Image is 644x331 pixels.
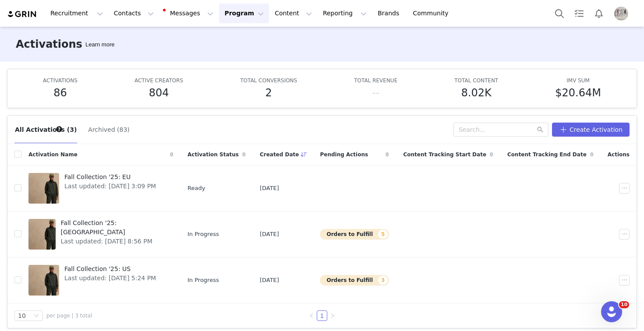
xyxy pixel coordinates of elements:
[240,77,297,84] span: TOTAL CONVERSIONS
[219,4,269,23] button: Program
[403,151,486,158] span: Content Tracking Start Date
[18,311,26,320] div: 10
[570,4,589,23] a: Tasks
[408,4,458,23] a: Community
[149,85,169,101] h5: 804
[109,4,159,23] button: Contacts
[601,301,622,322] iframe: Intercom live chat
[354,77,397,84] span: TOTAL REVENUE
[372,85,379,101] h5: --
[260,230,279,239] span: [DATE]
[372,4,407,23] a: Brands
[454,77,498,84] span: TOTAL CONTENT
[64,173,156,182] span: Fall Collection '25: EU
[53,85,67,101] h5: 86
[88,123,130,137] button: Archived (83)
[317,311,327,320] a: 1
[64,264,156,274] span: Fall Collection '25: US
[589,4,609,23] button: Notifications
[16,36,82,52] h3: Activations
[619,301,629,308] span: 10
[265,85,272,101] h5: 2
[566,77,590,84] span: IMV SUM
[14,123,77,137] button: All Activations (3)
[28,151,78,158] span: Activation Name
[507,151,587,158] span: Content Tracking End Date
[188,184,205,193] span: Ready
[309,313,314,318] i: icon: left
[260,184,279,193] span: [DATE]
[28,263,173,298] a: Fall Collection '25: USLast updated: [DATE] 5:24 PM
[320,229,389,239] button: Orders to Fulfill5
[188,151,239,158] span: Activation Status
[550,4,569,23] button: Search
[453,123,548,137] input: Search...
[461,85,492,101] h5: 8.02K
[46,312,92,320] span: per page | 3 total
[28,217,173,252] a: Fall Collection '25: [GEOGRAPHIC_DATA]Last updated: [DATE] 8:56 PM
[45,4,108,23] button: Recruitment
[320,151,368,158] span: Pending Actions
[317,310,327,321] li: 1
[28,171,173,206] a: Fall Collection '25: EULast updated: [DATE] 3:09 PM
[269,4,317,23] button: Content
[7,10,38,18] img: grin logo
[134,77,183,84] span: ACTIVE CREATORS
[64,182,156,191] span: Last updated: [DATE] 3:09 PM
[43,77,78,84] span: ACTIVATIONS
[260,151,299,158] span: Created Date
[614,7,628,21] img: 5e4afd4e-3b18-45bb-8c46-d30738832a25.jpg
[84,40,116,49] div: Tooltip anchor
[61,218,169,237] span: Fall Collection '25: [GEOGRAPHIC_DATA]
[320,275,389,285] button: Orders to Fulfill3
[188,276,219,285] span: In Progress
[64,274,156,283] span: Last updated: [DATE] 5:24 PM
[61,237,169,246] span: Last updated: [DATE] 8:56 PM
[260,276,279,285] span: [DATE]
[34,313,39,319] i: icon: down
[537,127,543,133] i: icon: search
[306,310,317,321] li: Previous Page
[555,85,601,101] h5: $20.64M
[318,4,372,23] button: Reporting
[327,310,338,321] li: Next Page
[330,313,335,318] i: icon: right
[609,7,637,21] button: Profile
[55,125,63,133] div: Tooltip anchor
[188,230,219,239] span: In Progress
[552,123,630,137] button: Create Activation
[601,145,637,164] div: Actions
[159,4,219,23] button: Messages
